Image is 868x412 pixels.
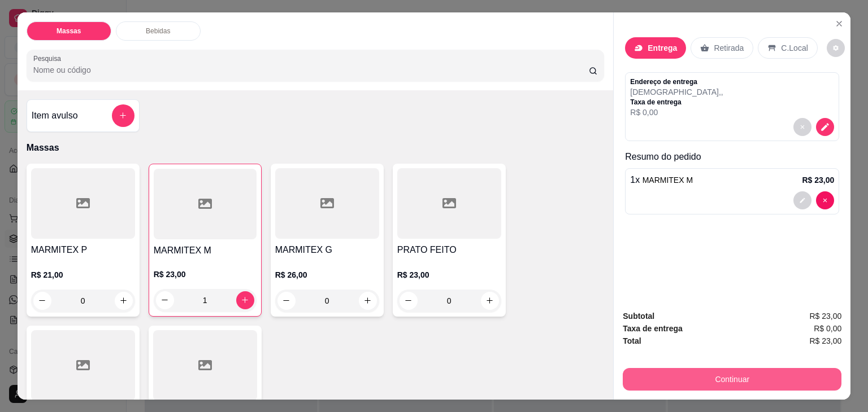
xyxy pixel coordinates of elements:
strong: Taxa de entrega [623,324,683,333]
button: decrease-product-quantity [827,39,845,57]
button: decrease-product-quantity [793,191,811,209]
button: increase-product-quantity [236,291,254,309]
p: Massas [57,27,81,36]
button: decrease-product-quantity [816,118,834,136]
button: decrease-product-quantity [816,191,834,209]
strong: Total [623,336,641,345]
p: R$ 21,00 [31,269,135,280]
button: decrease-product-quantity [33,292,51,310]
p: Resumo do pedido [625,150,839,164]
label: Pesquisa [33,54,65,63]
p: Massas [27,141,605,155]
p: Bebidas [146,27,170,36]
span: R$ 0,00 [814,322,841,335]
p: Retirada [714,42,744,54]
p: 1 x [630,173,693,187]
p: C.Local [781,42,808,54]
button: increase-product-quantity [359,292,377,310]
button: add-separate-item [112,104,134,127]
p: R$ 23,00 [802,174,834,186]
button: decrease-product-quantity [793,118,811,136]
p: R$ 26,00 [275,269,379,280]
p: R$ 0,00 [630,107,723,118]
span: R$ 23,00 [809,310,841,322]
button: decrease-product-quantity [400,292,418,310]
strong: Subtotal [623,312,654,321]
p: R$ 23,00 [397,269,501,280]
p: R$ 23,00 [154,269,257,280]
button: increase-product-quantity [481,292,499,310]
button: decrease-product-quantity [156,291,174,309]
p: [DEMOGRAPHIC_DATA] , , [630,86,723,98]
input: Pesquisa [33,64,589,76]
span: MARMITEX M [643,176,693,185]
span: R$ 23,00 [809,335,841,347]
button: increase-product-quantity [115,292,133,310]
h4: MARMITEX G [275,243,379,257]
h4: PRATO FEITO [397,243,501,257]
button: Close [830,15,848,33]
h4: Item avulso [32,109,78,122]
button: Continuar [623,368,841,391]
p: Endereço de entrega [630,77,723,86]
h4: MARMITEX P [31,243,135,257]
button: decrease-product-quantity [277,292,296,310]
h4: MARMITEX M [154,244,257,257]
p: Entrega [648,42,677,54]
p: Taxa de entrega [630,98,723,107]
